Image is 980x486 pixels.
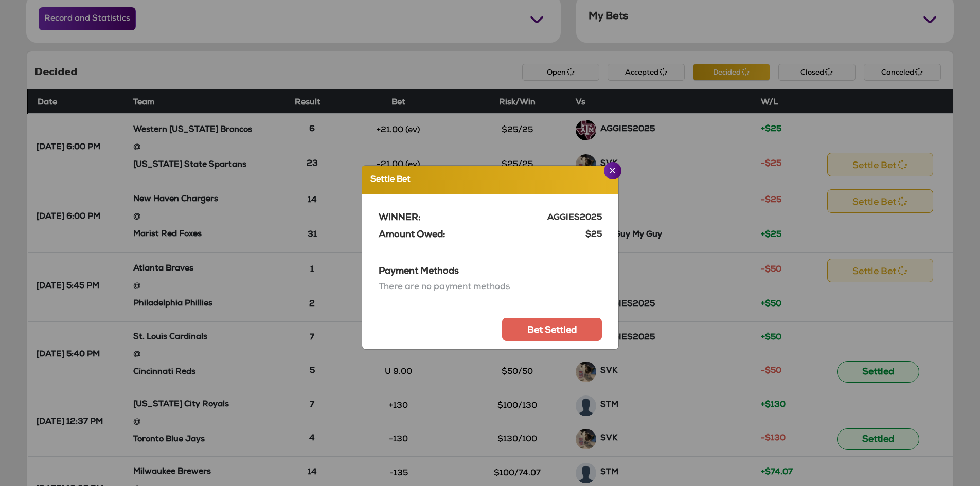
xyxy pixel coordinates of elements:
[604,162,621,179] button: Close
[502,318,602,341] button: Bet Settled
[379,230,446,241] h6: Amount Owed:
[379,266,602,278] h6: Payment Methods
[547,213,602,223] h6: AGGIES2025
[610,168,615,173] img: Close
[379,281,602,293] span: There are no payment methods
[370,174,411,186] h5: Settle Bet
[379,213,421,224] h6: WINNER:
[585,230,602,240] h6: $25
